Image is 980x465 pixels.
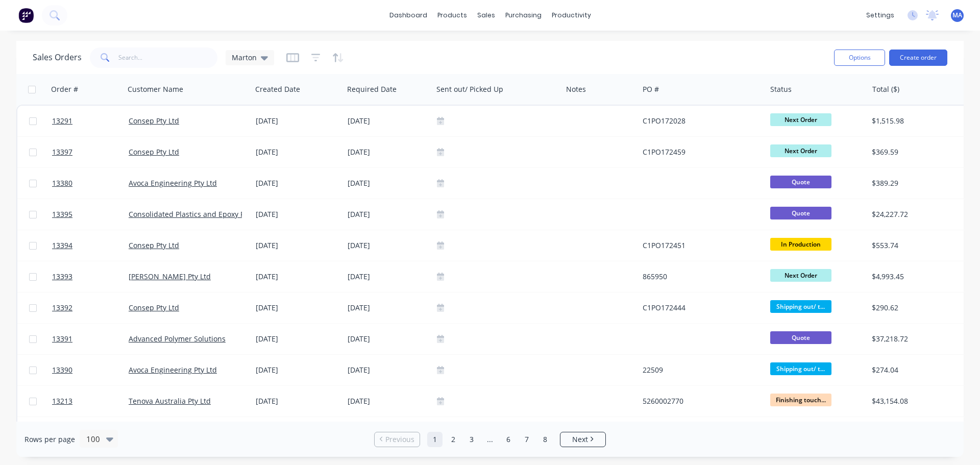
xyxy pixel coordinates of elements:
[256,178,339,188] div: [DATE]
[770,176,831,188] span: Quote
[560,434,605,445] a: Next page
[256,147,339,157] div: [DATE]
[872,396,951,406] div: $43,154.08
[770,394,831,406] span: Finishing touch...
[643,240,756,251] div: C1PO172451
[872,147,951,157] div: $369.59
[52,230,129,261] a: 13394
[52,137,129,167] a: 13397
[872,303,951,313] div: $290.62
[52,168,129,199] a: 13380
[472,8,500,23] div: sales
[643,116,756,126] div: C1PO172028
[427,432,443,447] a: Page 1 is your current page
[889,50,947,66] button: Create order
[129,116,179,126] a: Consep Pty Ltd
[770,269,831,282] span: Next Order
[232,52,257,63] span: Marton
[118,47,218,68] input: Search...
[129,209,263,219] a: Consolidated Plastics and Epoxy Pty Ltd
[952,11,962,20] span: MA
[52,292,129,323] a: 13392
[52,365,72,375] span: 13390
[572,434,588,445] span: Next
[52,261,129,292] a: 13393
[52,334,72,344] span: 13391
[129,178,217,188] a: Avoca Engineering Pty Ltd
[348,334,429,344] div: [DATE]
[52,324,129,354] a: 13391
[256,209,339,219] div: [DATE]
[464,432,479,447] a: Page 3
[348,396,429,406] div: [DATE]
[52,147,72,157] span: 13397
[643,396,756,406] div: 5260002770
[52,417,129,448] a: 13386
[129,396,211,406] a: Tenova Australia Pty Ltd
[375,434,420,445] a: Previous page
[519,432,534,447] a: Page 7
[385,434,414,445] span: Previous
[128,84,183,94] div: Customer Name
[348,116,429,126] div: [DATE]
[129,272,211,281] a: [PERSON_NAME] Pty Ltd
[52,240,72,251] span: 13394
[872,116,951,126] div: $1,515.98
[643,272,756,282] div: 865950
[52,116,72,126] span: 13291
[446,432,461,447] a: Page 2
[643,84,659,94] div: PO #
[537,432,553,447] a: Page 8
[770,331,831,344] span: Quote
[770,362,831,375] span: Shipping out/ t...
[770,144,831,157] span: Next Order
[256,116,339,126] div: [DATE]
[348,178,429,188] div: [DATE]
[52,303,72,313] span: 13392
[348,240,429,251] div: [DATE]
[52,355,129,385] a: 13390
[348,365,429,375] div: [DATE]
[861,8,899,23] div: settings
[770,238,831,251] span: In Production
[52,199,129,230] a: 13395
[18,8,34,23] img: Factory
[872,272,951,282] div: $4,993.45
[255,84,300,94] div: Created Date
[770,300,831,313] span: Shipping out/ t...
[51,84,78,94] div: Order #
[256,396,339,406] div: [DATE]
[501,432,516,447] a: Page 6
[770,207,831,219] span: Quote
[129,147,179,157] a: Consep Pty Ltd
[770,113,831,126] span: Next Order
[52,106,129,136] a: 13291
[500,8,547,23] div: purchasing
[872,209,951,219] div: $24,227.72
[129,303,179,312] a: Consep Pty Ltd
[643,147,756,157] div: C1PO172459
[348,147,429,157] div: [DATE]
[129,365,217,375] a: Avoca Engineering Pty Ltd
[872,84,899,94] div: Total ($)
[347,84,397,94] div: Required Date
[348,303,429,313] div: [DATE]
[33,53,82,62] h1: Sales Orders
[872,365,951,375] div: $274.04
[872,334,951,344] div: $37,218.72
[432,8,472,23] div: products
[52,178,72,188] span: 13380
[129,334,226,344] a: Advanced Polymer Solutions
[52,396,72,406] span: 13213
[52,386,129,417] a: 13213
[872,178,951,188] div: $389.29
[384,8,432,23] a: dashboard
[643,303,756,313] div: C1PO172444
[770,84,792,94] div: Status
[52,209,72,219] span: 13395
[24,434,75,445] span: Rows per page
[256,303,339,313] div: [DATE]
[256,240,339,251] div: [DATE]
[643,365,756,375] div: 22509
[129,240,179,250] a: Consep Pty Ltd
